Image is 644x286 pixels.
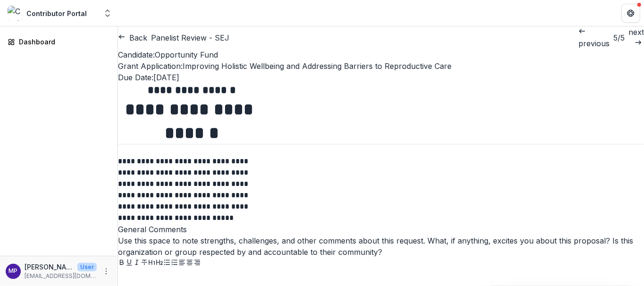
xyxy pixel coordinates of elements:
[193,258,201,269] button: Align Right
[133,258,141,269] button: Italicize
[100,266,112,277] button: More
[101,4,114,23] button: Open entity switcher
[118,73,151,82] span: Due Date
[156,258,163,269] button: Heading 2
[118,32,147,43] button: Back
[118,61,181,71] span: Grant Application
[163,258,171,269] button: Bullet List
[118,49,644,60] p: : Opportunity Fund
[186,258,193,269] button: Align Center
[25,262,74,272] p: [PERSON_NAME]
[628,26,644,49] button: next
[628,26,644,38] p: next
[141,258,148,269] button: Strike
[118,72,644,83] p: : [DATE]
[118,50,153,59] span: Candidate
[118,258,125,269] button: Bold
[8,6,23,21] img: Contributor Portal
[151,32,229,43] h2: Panelist Review - SEJ
[9,268,18,274] div: Marge Petruska
[25,272,97,280] p: [EMAIL_ADDRESS][DOMAIN_NAME]
[578,26,610,49] a: previous
[148,258,156,269] button: Heading 1
[178,258,186,269] button: Align Left
[4,34,114,50] a: Dashboard
[77,263,97,271] p: User
[578,38,610,49] p: previous
[19,37,106,47] div: Dashboard
[118,224,644,235] p: General Comments
[125,258,133,269] button: Underline
[613,32,625,43] p: 5 / 5
[171,258,178,269] button: Ordered List
[118,235,644,258] div: Use this space to note strengths, challenges, and other comments about this request. What, if any...
[621,4,640,23] button: Get Help
[26,8,87,18] div: Contributor Portal
[118,60,644,72] p: : Improving Holistic Wellbeing and Addressing Barriers to Reproductive Care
